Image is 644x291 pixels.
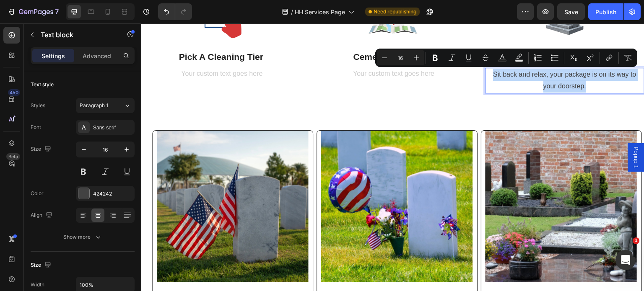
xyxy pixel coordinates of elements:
div: Width [31,281,44,288]
div: Size [31,260,53,271]
button: 7 [3,3,62,20]
p: 7 [55,7,59,17]
div: Color [31,190,44,197]
p: Sit back and relax, your package is on its way to your doorstep. [345,45,502,70]
button: Publish [588,3,623,20]
button: Paragraph 1 [76,98,135,113]
div: Rich Text Editor. Editing area: main [344,44,503,70]
p: Advanced [83,52,111,60]
span: / [291,8,293,16]
div: Publish [595,8,616,16]
div: Editor contextual toolbar [375,49,637,67]
div: Font [31,124,41,131]
a: Premium Helper [180,107,332,259]
div: Align [31,210,54,221]
div: Beta [6,153,20,160]
div: 424242 [93,190,132,198]
h3: Cemetery Location [172,26,331,41]
div: Sans-serif [93,124,132,131]
p: Settings [42,52,65,60]
div: Size [31,144,53,155]
iframe: Design area [141,23,644,291]
span: HH Services Page [295,8,345,16]
a: Standard Helper [16,107,167,259]
span: Need republishing [374,8,416,15]
h1: Annual Helper [344,265,496,285]
div: Text style [31,81,54,88]
div: Undo/Redo [158,3,192,20]
iframe: Intercom live chat [615,250,636,270]
h3: We Clean With Care [344,26,503,41]
img: Annual Helper - Headstone Helper [180,107,332,259]
h1: Premium Helper [180,265,332,285]
span: Popup 1 [491,123,499,145]
div: Show more [63,233,102,241]
img: Standard Helper - Headstone Helper [16,107,167,259]
button: Save [557,3,585,20]
div: Styles [31,102,45,109]
h1: Standard Helper [16,265,167,285]
button: Show more [31,229,135,245]
img: Annual Helper - Headstone Helper [344,107,496,259]
span: Save [564,8,578,15]
p: Text block [41,30,112,40]
span: Paragraph 1 [80,102,108,109]
div: Rich Text Editor. Editing area: main [172,44,331,58]
div: 450 [8,89,20,96]
span: 1 [633,237,639,244]
a: Annual Helper [344,107,496,259]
